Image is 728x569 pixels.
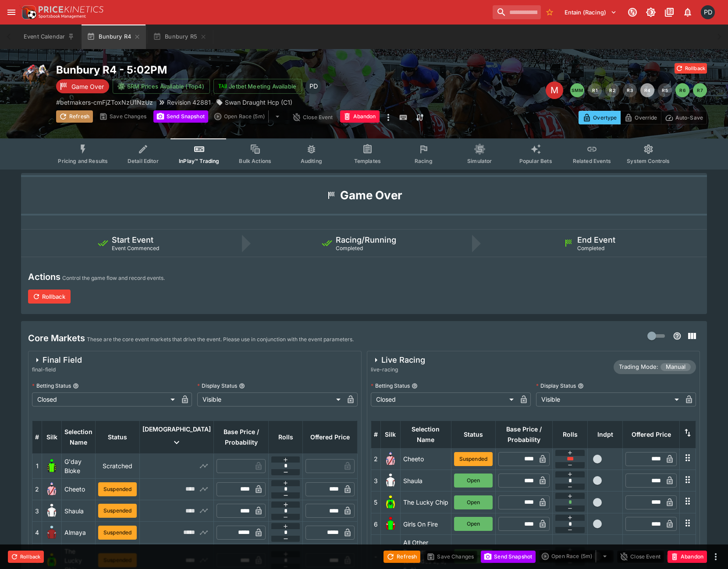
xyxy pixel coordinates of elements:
td: Girls On Fire [400,513,451,534]
div: Visible [536,392,682,406]
button: Open [454,474,493,488]
div: Visible [197,392,343,406]
button: Event Calendar [18,25,80,49]
h2: Copy To Clipboard [56,63,382,77]
th: Selection Name [62,421,96,453]
th: Selection Name [400,421,451,448]
span: Pricing and Results [58,158,108,164]
button: Rollback [28,290,71,304]
h5: Start Event [112,235,153,245]
p: Display Status [536,382,576,389]
td: 5 [371,491,380,513]
button: Overtype [579,111,621,124]
p: Scratched [98,461,137,470]
button: Rollback [8,551,44,563]
img: jetbet-logo.svg [218,82,227,91]
span: Simulator [467,158,492,164]
input: search [493,5,541,19]
span: Bulk Actions [239,158,271,164]
p: Game Over [71,82,104,91]
span: System Controls [627,158,670,164]
button: R4 [640,83,654,97]
button: R5 [658,83,672,97]
p: Betting Status [32,382,71,389]
button: Override [620,111,661,124]
div: split button [212,110,286,123]
button: Connected to PK [625,4,640,20]
span: Racing [415,158,433,164]
button: Suspended [454,452,493,466]
h4: Core Markets [28,332,85,344]
th: Rolls [553,421,588,448]
span: Manual [661,363,691,371]
span: Event Commenced [112,245,159,251]
div: split button [539,550,614,562]
td: Shaula [400,470,451,491]
button: Refresh [384,551,420,563]
span: InPlay™ Trading [179,158,219,164]
img: Sportsbook Management [39,14,86,18]
th: Offered Price [623,421,680,448]
button: Refresh [56,110,93,123]
th: # [32,421,42,453]
button: Send Snapshot [153,110,208,123]
th: Offered Price [303,421,358,453]
button: Open [454,517,493,531]
th: Status [96,421,140,453]
button: Documentation [661,4,677,20]
button: Select Tenant [559,5,622,19]
td: 3 [371,470,380,491]
button: Betting Status [412,383,418,389]
h5: Racing/Running [336,235,396,245]
span: Templates [354,158,381,164]
button: No Bookmarks [543,5,557,19]
button: Suspended [98,504,137,518]
th: Base Price / Probability [214,421,269,453]
p: Swan Draught Hcp (C1) [225,98,292,107]
h1: Game Over [340,188,402,203]
img: runner 2 [384,452,398,466]
img: PriceKinetics [39,6,103,13]
img: runner 2 [45,482,59,496]
button: Betting Status [73,383,79,389]
span: Related Events [573,158,611,164]
button: Notifications [680,4,696,20]
span: Completed [577,245,604,251]
th: Silk [380,421,400,448]
td: 1 [32,453,42,478]
button: Open [454,495,493,509]
div: Start From [579,111,707,124]
p: Overtype [593,113,617,122]
button: R2 [605,83,619,97]
td: Almaya [62,522,96,543]
td: G'day Bloke [62,453,96,478]
th: Status [451,421,495,448]
div: Paul Dicioccio [701,5,715,19]
th: Rolls [269,421,303,453]
img: runner 4 [45,526,59,540]
button: Bunbury R4 [82,25,146,49]
span: Mark an event as closed and abandoned. [668,551,707,560]
span: Auditing [301,158,322,164]
td: Shaula [62,500,96,522]
div: Closed [371,392,517,406]
th: # [371,421,380,448]
div: Final Field [32,355,82,365]
h4: Actions [28,271,60,283]
button: Suspended [98,482,137,496]
img: runner 3 [384,474,398,488]
img: runner 5 [384,495,398,509]
span: final-field [32,365,82,374]
img: runner 6 [384,517,398,531]
td: 2 [32,478,42,500]
th: Silk [42,421,62,453]
span: Detail Editor [128,158,159,164]
button: open drawer [4,4,19,20]
td: 2 [371,448,380,470]
button: R1 [588,83,602,97]
div: Closed [32,392,178,406]
th: Base Price / Probability [496,421,553,448]
p: Revision 42881 [167,98,211,107]
button: SRM Prices Available (Top4) [113,79,210,94]
button: Abandon [668,551,707,563]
